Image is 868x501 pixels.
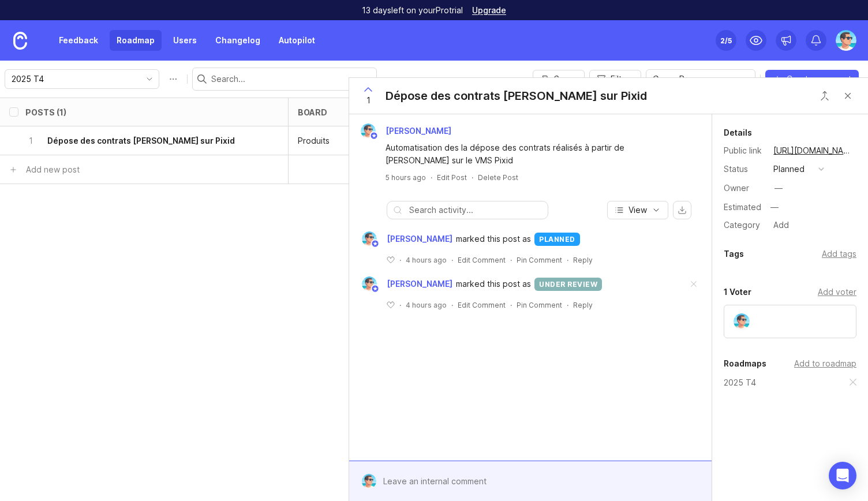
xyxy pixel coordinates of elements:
div: toggle menu [5,69,159,89]
div: under review [534,278,602,291]
a: Benjamin Hareau[PERSON_NAME] [355,231,456,246]
button: export comments [673,201,691,219]
div: toggle menu [646,69,755,89]
div: Automatisation des la dépose des contrats réalisés à partir de [PERSON_NAME] sur le VMS Pixid [386,141,689,167]
div: Delete Post [478,173,518,182]
img: Canny Home [13,32,27,50]
span: 4 hours ago [406,255,447,265]
div: · [399,300,401,310]
div: Category [724,219,764,231]
div: · [567,300,568,310]
div: · [472,173,473,182]
div: Reply [573,300,593,310]
svg: toggle icon [140,74,159,84]
img: Benjamin Hareau [361,474,376,489]
div: Status [724,163,764,175]
div: · [399,255,401,265]
span: Score [554,73,577,85]
a: Add [764,218,792,233]
a: Users [166,30,204,51]
div: 1 Voter [724,285,751,299]
div: Pin Comment [517,300,562,310]
div: — [775,182,783,195]
button: Close button [813,84,836,107]
p: 13 days left on your Pro trial [362,5,463,16]
span: Create new post [787,73,851,85]
a: 5 hours ago [386,173,426,182]
button: Create new post [765,70,859,88]
span: Group By [653,73,689,85]
img: member badge [371,240,380,248]
span: 1 [366,94,371,107]
div: Posts (1) [25,108,66,117]
div: · [510,300,512,310]
p: Produits [298,135,330,147]
img: Benjamin Hareau [362,231,377,246]
span: marked this post as [456,278,531,290]
img: Benjamin Hareau [734,313,750,330]
button: Filters [589,70,641,88]
div: Owner [724,182,764,195]
a: [URL][DOMAIN_NAME] [770,143,856,158]
p: 1 [25,135,36,147]
input: Search activity... [409,204,542,216]
a: Roadmap [110,30,162,51]
span: [PERSON_NAME] [387,278,452,290]
div: Tags [724,247,744,261]
svg: toggle icon [736,74,755,84]
div: Pin Comment [517,255,562,265]
input: Search... [211,73,372,85]
div: Add new post [26,163,80,176]
div: Public link [724,144,764,157]
span: [PERSON_NAME] [387,233,452,245]
button: 1Dépose des contrats [PERSON_NAME] sur Pixid [25,126,256,155]
button: View [607,201,668,219]
img: member badge [370,132,379,140]
span: Filters [611,73,634,85]
div: · [510,255,512,265]
div: Add voter [818,286,856,298]
input: 2025 T4 [12,73,139,85]
div: Estimated [724,203,761,211]
a: Changelog [208,30,267,51]
button: 2/5 [716,30,736,51]
div: · [431,173,432,182]
div: 2 /5 [720,32,732,48]
div: Edit Post [437,173,467,182]
div: Reply [573,255,593,265]
a: Autopilot [272,30,322,51]
button: Close button [836,84,859,107]
div: Edit Comment [458,300,506,310]
a: Feedback [52,30,105,51]
span: [PERSON_NAME] [386,126,451,136]
div: Add tags [822,248,856,260]
div: — [767,200,782,215]
div: · [451,300,453,310]
div: · [567,255,568,265]
img: Benjamin Hareau [362,276,377,291]
img: Benjamin Hareau [836,30,856,51]
a: Benjamin Hareau[PERSON_NAME] [354,124,461,139]
span: marked this post as [456,233,531,245]
button: Roadmap options [164,70,182,88]
div: Dépose des contrats [PERSON_NAME] sur Pixid [386,88,647,104]
div: Roadmaps [724,357,766,371]
img: Benjamin Hareau [361,124,376,139]
a: 2025 T4 [724,376,756,389]
div: board [298,108,327,117]
h6: Dépose des contrats [PERSON_NAME] sur Pixid [47,135,235,147]
a: Benjamin Hareau[PERSON_NAME] [355,276,456,291]
div: · [451,255,453,265]
div: Open Intercom Messenger [829,462,856,489]
button: Score [533,70,585,88]
div: planned [534,233,580,246]
span: View [628,204,647,216]
div: planned [773,163,805,175]
div: Details [724,126,752,140]
img: member badge [371,285,380,293]
div: Add to roadmap [794,357,856,370]
div: Add [770,218,792,233]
